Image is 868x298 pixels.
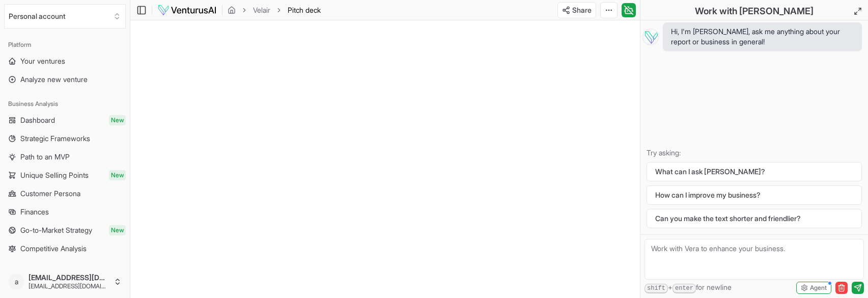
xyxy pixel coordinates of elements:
span: Agent [810,284,827,292]
a: Finances [4,204,126,220]
span: Analyze new venture [20,74,88,85]
button: Share [557,2,596,18]
span: Finances [20,207,49,217]
span: Competitive Analysis [20,243,87,254]
a: Your ventures [4,53,126,69]
span: Go-to-Market Strategy [20,225,92,235]
a: Path to an MVP [4,149,126,165]
button: Select an organization [4,4,126,29]
button: a[EMAIL_ADDRESS][DOMAIN_NAME][EMAIL_ADDRESS][DOMAIN_NAME] [4,269,126,294]
a: DashboardNew [4,112,126,128]
div: Tools [4,265,126,281]
img: Vera [642,29,659,45]
a: Go-to-Market StrategyNew [4,222,126,238]
span: Dashboard [20,115,55,125]
img: logo [157,4,217,16]
span: New [109,170,126,180]
span: Unique Selling Points [20,170,89,180]
a: Analyze new venture [4,71,126,88]
p: Try asking: [647,148,862,158]
h2: Work with [PERSON_NAME] [695,4,814,18]
a: Velair [253,5,270,15]
span: [EMAIL_ADDRESS][DOMAIN_NAME] [29,273,109,282]
span: Hi, I'm [PERSON_NAME], ask me anything about your report or business in general! [671,26,854,47]
span: Your ventures [20,56,65,66]
button: Agent [796,282,831,294]
kbd: enter [673,284,696,293]
button: Can you make the text shorter and friendlier? [647,209,862,228]
button: What can I ask [PERSON_NAME]? [647,162,862,181]
span: Share [572,5,592,15]
span: Path to an MVP [20,152,70,162]
span: Customer Persona [20,188,80,199]
a: Unique Selling PointsNew [4,167,126,183]
span: Strategic Frameworks [20,133,90,144]
a: Strategic Frameworks [4,130,126,147]
a: Competitive Analysis [4,240,126,257]
span: New [109,225,126,235]
div: Platform [4,37,126,53]
kbd: shift [645,284,668,293]
a: Customer Persona [4,185,126,202]
span: Pitch deck [288,5,321,15]
span: + for newline [645,282,732,293]
button: How can I improve my business? [647,185,862,205]
div: Business Analysis [4,96,126,112]
span: [EMAIL_ADDRESS][DOMAIN_NAME] [29,282,109,290]
span: New [109,115,126,125]
span: a [8,274,24,290]
nav: breadcrumb [228,5,321,15]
